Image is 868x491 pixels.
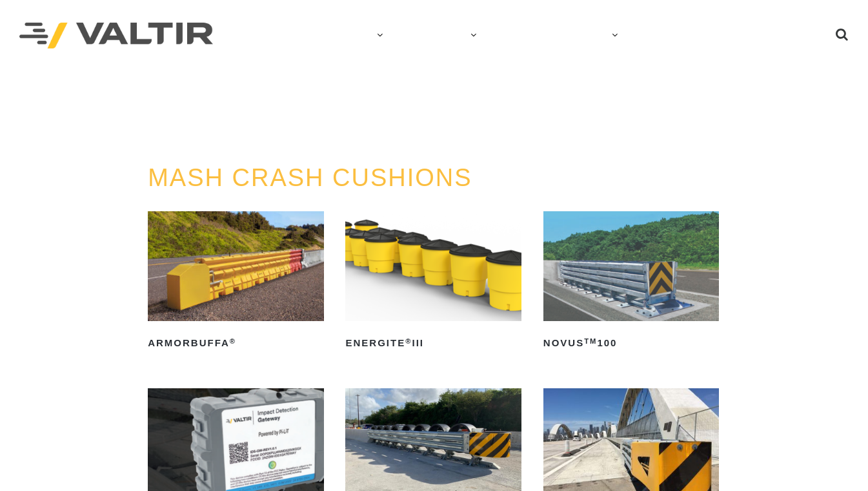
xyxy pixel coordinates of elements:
[545,23,631,48] a: CAREERS
[230,337,236,345] sup: ®
[396,23,490,48] a: PRODUCTS
[308,23,396,48] a: COMPANY
[19,23,213,49] img: Valtir
[489,23,544,48] a: NEWS
[148,211,324,353] a: ArmorBuffa®
[405,337,412,345] sup: ®
[543,333,720,353] h2: NOVUS 100
[345,333,521,353] h2: ENERGITE III
[345,211,521,353] a: ENERGITE®III
[148,333,324,353] h2: ArmorBuffa
[631,23,704,48] a: CONTACT
[543,211,720,353] a: NOVUSTM100
[148,164,472,191] a: MASH CRASH CUSHIONS
[584,337,597,345] sup: TM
